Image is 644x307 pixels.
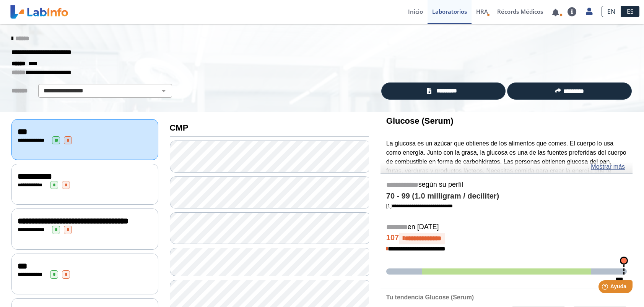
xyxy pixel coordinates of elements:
[386,203,453,208] a: [1]
[576,277,636,299] iframe: Help widget launcher
[170,123,189,132] b: CMP
[386,181,627,189] h5: según su perfil
[621,6,639,17] a: ES
[386,192,627,201] h4: 70 - 99 (1.0 milligram / deciliter)
[386,223,627,232] h5: en [DATE]
[602,6,621,17] a: EN
[386,233,627,244] h4: 107
[591,162,625,171] a: Mostrar más
[386,116,454,126] b: Glucose (Serum)
[386,139,627,194] p: La glucosa es un azúcar que obtienes de los alimentos que comes. El cuerpo lo usa como energía. J...
[476,8,488,15] span: HRA
[386,294,474,301] b: Tu tendencia Glucose (Serum)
